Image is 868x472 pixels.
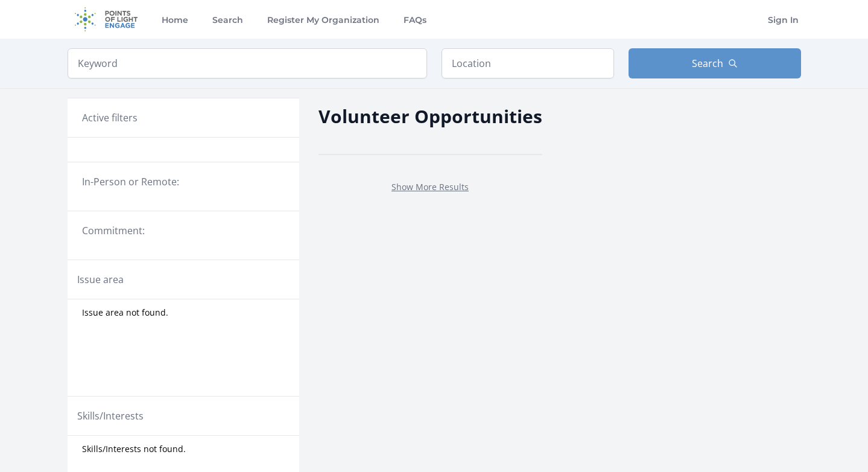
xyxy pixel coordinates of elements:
a: Show More Results [391,181,469,193]
legend: Skills/Interests [77,409,144,423]
input: Location [442,48,614,78]
h2: Volunteer Opportunities [318,103,542,130]
legend: In-Person or Remote: [82,174,285,189]
span: Skills/Interests not found. [82,443,186,455]
button: Search [629,48,801,78]
legend: Commitment: [82,223,285,238]
legend: Issue area [77,272,124,287]
input: Keyword [68,48,427,78]
span: Search [692,56,723,71]
h3: Active filters [82,110,138,125]
span: Issue area not found. [82,307,168,319]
